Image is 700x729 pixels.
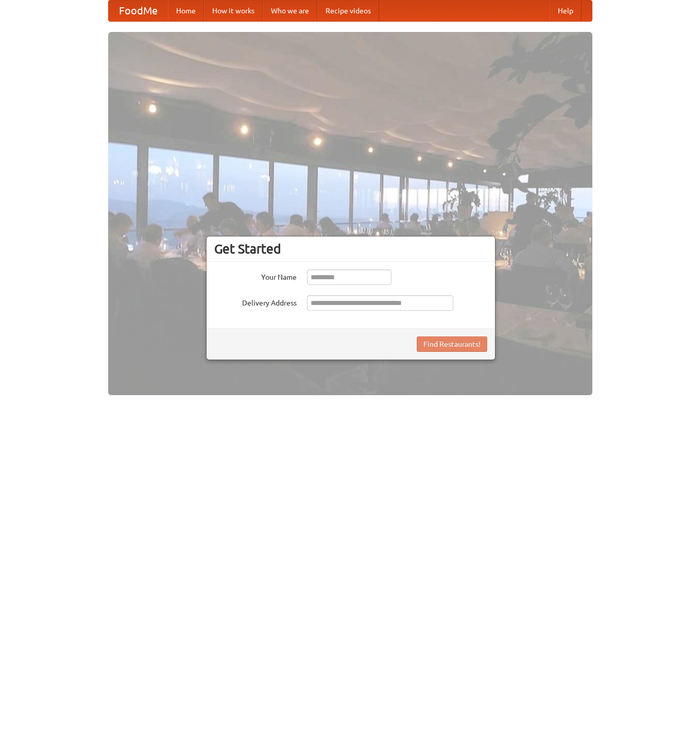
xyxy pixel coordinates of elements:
[214,241,487,257] h3: Get Started
[214,295,297,308] label: Delivery Address
[109,1,168,21] a: FoodMe
[550,1,582,21] a: Help
[204,1,263,21] a: How it works
[214,269,297,282] label: Your Name
[317,1,379,21] a: Recipe videos
[417,336,487,352] button: Find Restaurants!
[263,1,317,21] a: Who we are
[168,1,204,21] a: Home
